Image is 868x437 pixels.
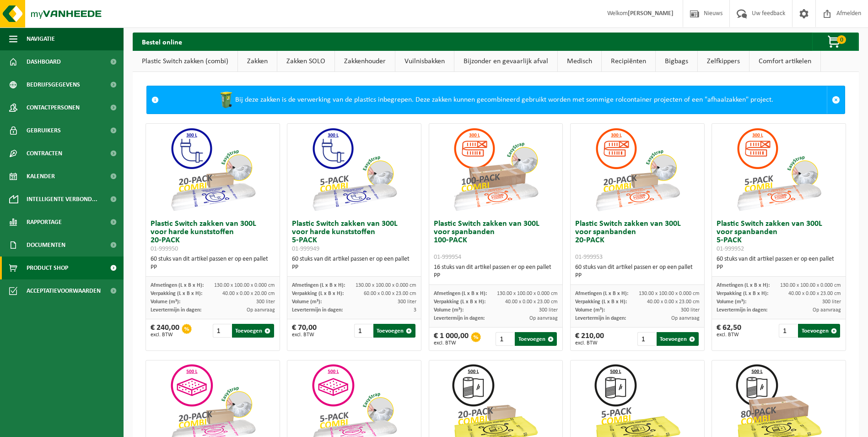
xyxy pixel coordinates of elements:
[717,246,744,252] span: 01-999952
[217,91,235,109] img: WB-0240-HPE-GN-50.png
[575,291,628,296] span: Afmetingen (L x B x H):
[27,234,65,257] span: Documenten
[575,299,627,305] span: Verpakking (L x B x H):
[151,332,179,338] span: excl. BTW
[256,299,275,305] span: 300 liter
[27,165,55,188] span: Kalender
[681,307,700,313] span: 300 liter
[214,283,275,288] span: 130.00 x 100.00 x 0.000 cm
[27,257,68,279] span: Product Shop
[496,332,514,346] input: 1
[292,299,322,305] span: Volume (m³):
[292,263,416,272] div: PP
[827,86,845,114] a: Sluit melding
[717,263,841,272] div: PP
[292,255,416,272] div: 60 stuks van dit artikel passen er op een pallet
[434,332,469,346] div: € 1 000,00
[602,51,655,72] a: Recipiënten
[575,220,700,261] h3: Plastic Switch zakken van 300L voor spanbanden 20-PACK
[292,324,317,338] div: € 70,00
[356,283,416,288] span: 130.00 x 100.00 x 0.000 cm
[133,33,191,50] h2: Bestel online
[395,51,454,72] a: Vuilnisbakken
[364,291,416,296] span: 60.00 x 0.00 x 23.00 cm
[292,220,416,253] h3: Plastic Switch zakken van 300L voor harde kunststoffen 5-PACK
[151,299,180,305] span: Volume (m³):
[27,96,80,119] span: Contactpersonen
[151,307,201,313] span: Levertermijn in dagen:
[780,283,841,288] span: 130.00 x 100.00 x 0.000 cm
[575,316,626,321] span: Levertermijn in dagen:
[822,299,841,305] span: 300 liter
[232,324,274,338] button: Toevoegen
[434,220,558,261] h3: Plastic Switch zakken van 300L voor spanbanden 100-PACK
[505,299,558,305] span: 40.00 x 0.00 x 23.00 cm
[27,119,61,142] span: Gebruikers
[779,324,797,338] input: 1
[308,124,400,215] img: 01-999949
[151,324,179,338] div: € 240,00
[213,324,231,338] input: 1
[151,291,202,296] span: Verpakking (L x B x H):
[27,188,97,211] span: Intelligente verbond...
[434,272,558,280] div: PP
[798,324,840,338] button: Toevoegen
[434,340,469,346] span: excl. BTW
[539,307,558,313] span: 300 liter
[592,124,683,215] img: 01-999953
[657,332,699,346] button: Toevoegen
[292,291,344,296] span: Verpakking (L x B x H):
[292,283,345,288] span: Afmetingen (L x B x H):
[837,35,846,44] span: 0
[788,291,841,296] span: 40.00 x 0.00 x 23.00 cm
[639,291,700,296] span: 130.00 x 100.00 x 0.000 cm
[434,263,558,280] div: 16 stuks van dit artikel passen er op een pallet
[575,332,604,346] div: € 210,00
[27,73,80,96] span: Bedrijfsgegevens
[497,291,558,296] span: 130.00 x 100.00 x 0.000 cm
[575,307,605,313] span: Volume (m³):
[335,51,395,72] a: Zakkenhouder
[717,332,741,338] span: excl. BTW
[354,324,372,338] input: 1
[450,124,541,215] img: 01-999954
[27,27,55,50] span: Navigatie
[151,263,275,272] div: PP
[434,291,487,296] span: Afmetingen (L x B x H):
[717,255,841,272] div: 60 stuks van dit artikel passen er op een pallet
[398,299,416,305] span: 300 liter
[238,51,277,72] a: Zakken
[151,283,204,288] span: Afmetingen (L x B x H):
[292,307,343,313] span: Levertermijn in dagen:
[717,220,841,253] h3: Plastic Switch zakken van 300L voor spanbanden 5-PACK
[637,332,656,346] input: 1
[27,50,61,73] span: Dashboard
[656,51,697,72] a: Bigbags
[151,220,275,253] h3: Plastic Switch zakken van 300L voor harde kunststoffen 20-PACK
[575,272,700,280] div: PP
[749,51,820,72] a: Comfort artikelen
[558,51,601,72] a: Medisch
[27,211,62,234] span: Rapportage
[151,246,178,252] span: 01-999950
[515,332,557,346] button: Toevoegen
[647,299,700,305] span: 40.00 x 0.00 x 23.00 cm
[575,263,700,280] div: 60 stuks van dit artikel passen er op een pallet
[628,10,674,17] strong: [PERSON_NAME]
[454,51,557,72] a: Bijzonder en gevaarlijk afval
[292,246,319,252] span: 01-999949
[434,316,485,321] span: Levertermijn in dagen:
[27,142,62,165] span: Contracten
[671,316,700,321] span: Op aanvraag
[163,86,827,114] div: Bij deze zakken is de verwerking van de plastics inbegrepen. Deze zakken kunnen gecombineerd gebr...
[247,307,275,313] span: Op aanvraag
[717,283,770,288] span: Afmetingen (L x B x H):
[434,299,485,305] span: Verpakking (L x B x H):
[222,291,275,296] span: 40.00 x 0.00 x 20.00 cm
[151,255,275,272] div: 60 stuks van dit artikel passen er op een pallet
[133,51,237,72] a: Plastic Switch zakken (combi)
[373,324,415,338] button: Toevoegen
[575,340,604,346] span: excl. BTW
[698,51,749,72] a: Zelfkippers
[434,254,461,261] span: 01-999954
